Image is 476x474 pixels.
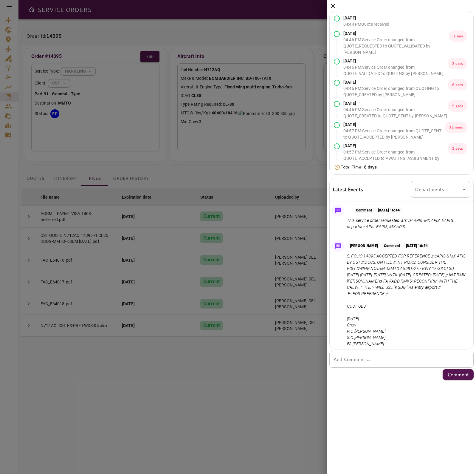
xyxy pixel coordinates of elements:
p: [DATE] 16:54 [403,243,431,248]
p: 04:57 PM : Service Order changed from QUOTE_ACCEPTED to AWAITING_ASSIGNMENT by [PERSON_NAME] [343,149,448,168]
p: 04:44 PM Quote received [343,21,389,27]
p: 5 secs [448,100,467,112]
p: [DATE] [343,100,448,107]
h6: Latest Events [333,185,363,193]
p: 04:46 PM : Service Order changed from QUOTE_CREATED to QUOTE_SENT by [PERSON_NAME] [343,107,448,119]
p: 04:46 PM : Service Order changed from QUOTE_VALIDATED to QUOTING by [PERSON_NAME] [343,64,448,77]
b: 8 days [364,164,377,170]
p: [DATE] [343,15,389,21]
p: Comment [353,208,375,213]
p: [DATE] [343,58,448,64]
p: This service order requested: arrival APIs: MX APIS, EAPIS, departure APIs: EAPIS, MX APIS [347,217,468,230]
p: 6 secs [448,79,467,90]
p: 1 min [449,30,467,42]
p: [PERSON_NAME] [347,243,381,248]
p: [DATE] [343,30,449,37]
p: 11 mins [445,122,467,133]
p: [DATE] [343,79,448,85]
p: [DATE] [343,122,445,128]
button: Comment [443,369,474,380]
p: 2 secs [448,58,467,69]
p: 04:46 PM : Service Order changed from QUOTING to QUOTE_CREATED by [PERSON_NAME] [343,85,448,98]
p: Comment [447,371,469,378]
img: Timer Icon [334,164,341,170]
p: Comment [381,243,403,248]
p: 3 secs [448,143,467,154]
p: [DATE] 16:44 [375,208,403,213]
img: Message Icon [334,206,342,215]
p: 04:46 PM : Service Order changed from QUOTE_REQUESTED to QUOTE_VALIDATED by [PERSON_NAME] [343,37,449,56]
p: S: FOLIO 14395 ACCEPTED FOR REFERENCE // eAPIS & MX APIS BY CST // DOCS: ON FILE // INT RMKS: CON... [347,253,468,435]
p: Total Time: [341,164,377,170]
p: [DATE] [343,143,448,149]
button: Open [460,185,468,194]
img: Message Icon [334,242,342,250]
p: 04:57 PM : Service Order changed from QUOTE_SENT to QUOTE_ACCEPTED by [PERSON_NAME] [343,128,445,140]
